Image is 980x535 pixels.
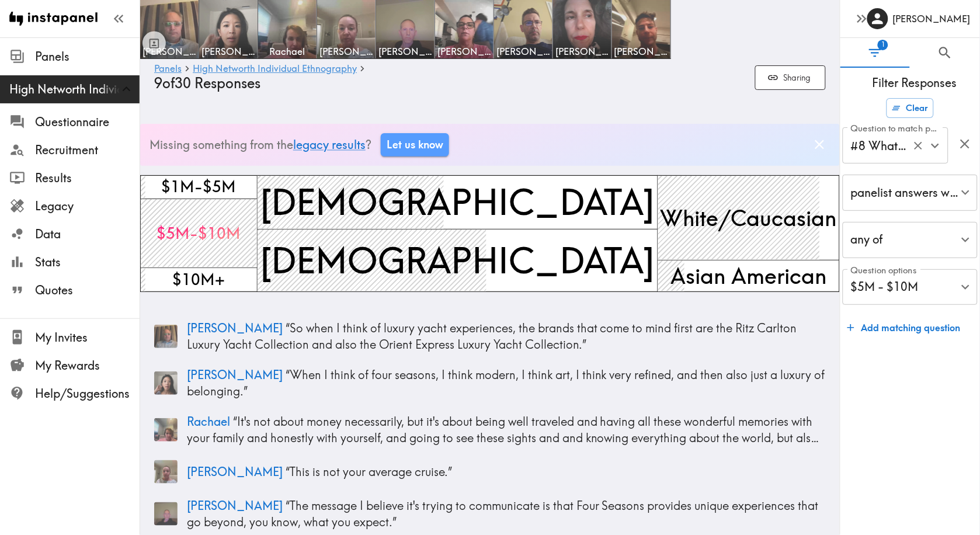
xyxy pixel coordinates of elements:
span: Results [35,170,140,186]
button: Sharing [755,65,826,91]
button: Dismiss banner [809,134,830,155]
button: Clear [909,137,927,155]
span: [PERSON_NAME] [319,45,373,58]
div: any of [843,222,978,258]
span: Questionnaire [35,114,140,130]
a: Panelist thumbnailRachael “It's not about money necessarily, but it's about being well traveled a... [154,409,826,451]
span: My Invites [35,329,140,346]
img: Panelist thumbnail [154,325,178,348]
span: White/Caucasian [658,200,839,235]
button: Filter Responses [840,38,911,68]
label: Question options [851,264,917,277]
span: 1 [878,40,888,50]
span: [PERSON_NAME] [614,45,668,58]
span: [DEMOGRAPHIC_DATA] [258,234,658,287]
span: [PERSON_NAME] [143,45,196,58]
label: Question to match panelists on [851,122,943,135]
span: $10M+ [171,266,228,293]
span: Asian American [669,258,829,293]
div: panelist answers with [843,175,978,211]
span: Help/Suggestions [35,385,140,402]
span: 9 [154,75,162,92]
button: Toggle between responses and questions [143,32,166,55]
p: “ This is not your average cruise. ” [187,464,826,480]
span: [DEMOGRAPHIC_DATA] [258,175,658,229]
span: 30 Responses [175,75,260,92]
span: Legacy [35,198,140,214]
p: “ The message I believe it's trying to communicate is that Four Seasons provides unique experienc... [187,498,826,530]
a: Panelist thumbnail[PERSON_NAME] “The message I believe it's trying to communicate is that Four Se... [154,493,826,535]
h6: [PERSON_NAME] [893,12,971,25]
p: “ It's not about money necessarily, but it's about being well traveled and having all these wonde... [187,414,826,446]
span: of [154,75,175,92]
span: $1M-$5M [159,173,239,200]
span: Panels [35,48,140,65]
span: [PERSON_NAME] [201,45,255,58]
span: [PERSON_NAME] [187,321,283,335]
img: Panelist thumbnail [154,502,178,526]
span: [PERSON_NAME] [187,498,283,513]
span: Filter Responses [850,75,980,91]
span: [PERSON_NAME] [378,45,432,58]
button: Clear all filters [887,98,934,118]
a: Panels [154,64,182,75]
a: High Networth Individual Ethnography [193,64,357,75]
button: Add matching question [843,316,965,339]
span: [PERSON_NAME] [555,45,609,58]
p: “ When I think of four seasons, I think modern, I think art, I think very refined, and then also ... [187,367,826,399]
span: Quotes [35,282,140,298]
a: Let us know [381,133,449,157]
a: Panelist thumbnail[PERSON_NAME] “This is not your average cruise.” [154,456,826,488]
span: [PERSON_NAME] [187,464,283,479]
span: Data [35,226,140,242]
span: Search [937,45,953,61]
p: Missing something from the ? [150,137,371,153]
img: Panelist thumbnail [154,371,178,395]
span: Rachael [187,414,230,429]
img: Panelist thumbnail [154,418,178,442]
span: Recruitment [35,142,140,158]
span: [PERSON_NAME] [496,45,550,58]
span: High Networth Individual Ethnography [9,81,140,98]
a: Panelist thumbnail[PERSON_NAME] “So when I think of luxury yacht experiences, the brands that com... [154,315,826,357]
span: My Rewards [35,357,140,374]
span: [PERSON_NAME] [187,367,283,382]
button: Open [926,137,944,155]
div: $5M - $10M [843,269,978,305]
p: “ So when I think of luxury yacht experiences, the brands that come to mind first are the Ritz Ca... [187,320,826,353]
span: Rachael [260,45,314,58]
span: $5M-$10M [155,220,244,247]
span: Stats [35,254,140,270]
a: Panelist thumbnail[PERSON_NAME] “When I think of four seasons, I think modern, I think art, I thi... [154,362,826,404]
img: Panelist thumbnail [154,460,178,484]
a: legacy results [293,137,366,152]
span: [PERSON_NAME] [437,45,491,58]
